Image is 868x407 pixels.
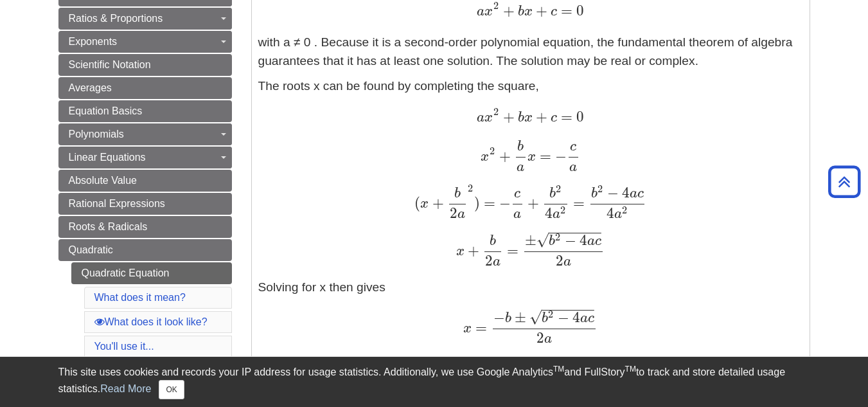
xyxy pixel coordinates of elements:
a: Linear Equations [58,147,232,168]
span: Exponents [69,36,118,47]
span: a [477,111,484,125]
span: x [420,197,429,211]
span: 2 [598,183,603,195]
span: 2 [556,183,561,195]
span: a [544,332,552,346]
a: Back to Top [824,173,865,190]
span: = [557,108,572,125]
span: √ [536,231,549,248]
span: a [457,207,465,221]
span: 2 [485,252,493,269]
span: + [500,108,515,125]
span: x [484,5,493,19]
sup: TM [625,365,636,374]
span: Absolute Value [69,175,137,186]
span: − [554,309,569,326]
span: = [569,194,585,212]
span: b [517,140,524,154]
span: + [500,2,515,19]
span: Equation Basics [69,105,143,116]
span: Rational Expressions [69,198,165,209]
span: Ratios & Proportions [69,13,163,24]
span: c [514,186,520,201]
span: Quadratic [69,244,113,255]
button: Close [159,380,184,399]
span: + [533,2,547,19]
span: − [562,231,576,249]
a: Averages [58,77,232,99]
span: 2 [548,308,553,320]
span: 2 [468,182,473,194]
a: Equation Basics [58,100,232,122]
a: Quadratic [58,239,232,261]
span: ) [474,194,480,212]
span: − [604,184,619,201]
span: a [553,207,560,221]
span: a [563,255,571,269]
span: + [496,147,511,165]
span: − [495,194,511,212]
span: b [515,5,524,19]
span: ( [414,194,420,212]
a: What does it mean? [94,292,186,303]
span: x [524,111,533,125]
span: 0 [572,108,584,125]
span: c [547,5,557,19]
span: x [481,150,489,164]
span: 4 [569,309,580,326]
span: b [591,186,598,201]
span: b [454,186,461,201]
span: c [570,140,576,154]
sup: TM [553,365,564,374]
span: c [595,234,601,248]
span: 2 [556,252,563,269]
span: = [480,194,495,212]
a: Polynomials [58,123,232,145]
span: + [429,194,443,212]
span: Averages [69,82,112,93]
span: a [580,311,588,325]
span: Roots & Radicals [69,221,148,232]
p: The roots x can be found by completing the square, Solving for x then gives [258,77,803,374]
span: b [549,234,555,248]
span: c [547,111,557,125]
span: 2 [555,231,560,243]
span: 4 [619,184,630,201]
span: + [533,108,547,125]
span: 2 [493,105,499,118]
span: x [463,321,472,336]
span: − [493,309,505,326]
span: − [551,147,567,165]
span: b [505,311,511,325]
span: a [517,160,524,174]
a: Ratios & Proportions [58,8,232,30]
span: b [490,234,496,248]
span: a [569,160,577,174]
span: a [493,255,500,269]
span: 2 [560,204,565,216]
span: 2 [622,204,627,216]
span: x [524,5,533,19]
span: + [465,242,479,259]
span: = [503,242,518,259]
span: Scientific Notation [69,59,151,70]
a: Quadratic Equation [71,262,232,284]
span: = [536,147,551,165]
a: Read More [100,383,151,394]
span: ± [511,309,526,326]
span: = [472,319,487,336]
a: Rational Expressions [58,193,232,215]
span: Polynomials [69,129,124,140]
span: a [614,207,622,221]
span: 4 [607,204,614,222]
span: ± [525,231,536,249]
span: √ [529,308,542,325]
span: c [637,186,644,201]
span: b [549,186,556,201]
span: a [587,234,595,248]
span: x [527,150,536,164]
span: 2 [450,204,457,222]
span: 4 [576,231,587,249]
span: b [515,111,524,125]
span: + [524,194,539,212]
